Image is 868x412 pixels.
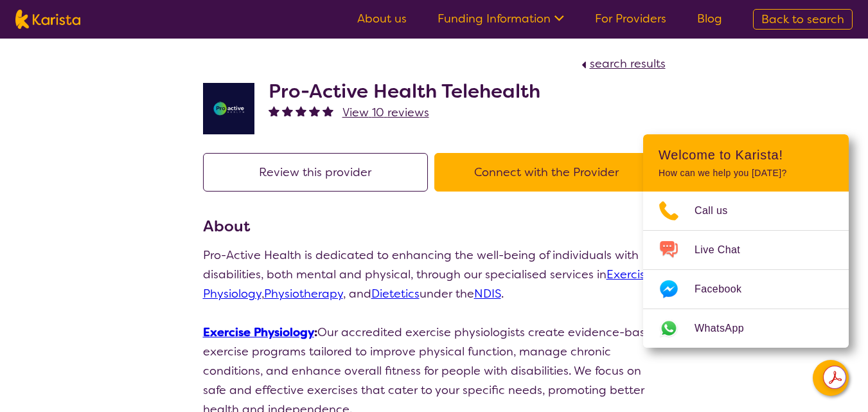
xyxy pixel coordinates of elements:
a: For Providers [595,11,666,26]
a: Physiotherapy [264,286,343,301]
a: View 10 reviews [342,103,429,122]
img: Karista logo [15,10,80,29]
img: ymlb0re46ukcwlkv50cv.png [203,83,254,134]
span: Call us [695,201,743,220]
a: NDIS [474,286,501,301]
a: Blog [697,11,722,26]
span: WhatsApp [695,319,759,338]
button: Review this provider [203,153,428,192]
p: How can we help you [DATE]? [659,168,833,179]
ul: Choose channel [643,192,849,348]
img: fullstar [323,105,333,116]
a: Connect with the Provider [434,165,666,180]
img: fullstar [269,105,279,116]
h3: About [203,215,666,238]
a: Dietetics [371,286,420,301]
h2: Pro-Active Health Telehealth [269,80,540,103]
a: Back to search [753,9,853,30]
a: Review this provider [203,165,434,180]
span: search results [590,56,666,71]
strong: : [203,325,317,340]
a: About us [357,11,407,26]
img: fullstar [282,105,293,116]
a: Funding Information [438,11,564,26]
a: Web link opens in a new tab. [643,309,849,348]
span: Live Chat [695,240,756,260]
span: Back to search [761,12,844,27]
button: Channel Menu [813,360,849,396]
img: fullstar [296,105,306,116]
div: Channel Menu [643,134,849,348]
p: Pro-Active Health is dedicated to enhancing the well-being of individuals with disabilities, both... [203,246,666,303]
h2: Welcome to Karista! [659,147,833,163]
img: fullstar [309,105,320,116]
span: View 10 reviews [342,105,429,120]
button: Connect with the Provider [434,153,659,192]
span: Facebook [695,280,757,299]
a: search results [578,56,666,71]
a: Exercise Physiology [203,325,314,340]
